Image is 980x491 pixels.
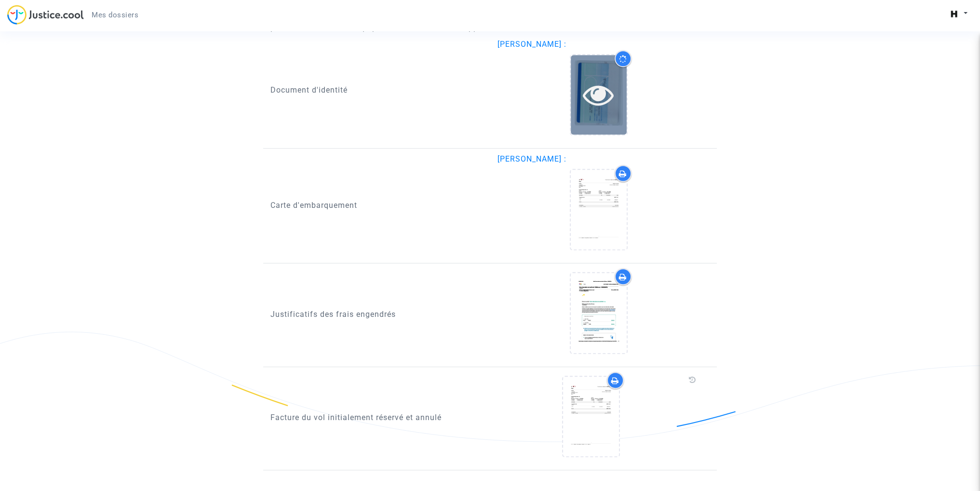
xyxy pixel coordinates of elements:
a: Mes dossiers [84,8,146,22]
p: Facture du vol initialement réservé et annulé [270,411,483,423]
span: [PERSON_NAME] : [497,40,566,49]
img: jc-logo.svg [7,5,84,25]
p: Carte d'embarquement [270,199,483,211]
img: aa02ca04b7aec9e4e73fc58fc63915b4 [947,7,961,21]
span: Vous trouverez ici l’ensemble des documents relatifs à votre dossier. Ces documents peuvent avoir... [270,11,695,32]
p: Document d'identité [270,84,483,96]
span: Mes dossiers [92,11,138,19]
p: Justificatifs des frais engendrés [270,308,483,320]
span: [PERSON_NAME] : [497,154,566,164]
